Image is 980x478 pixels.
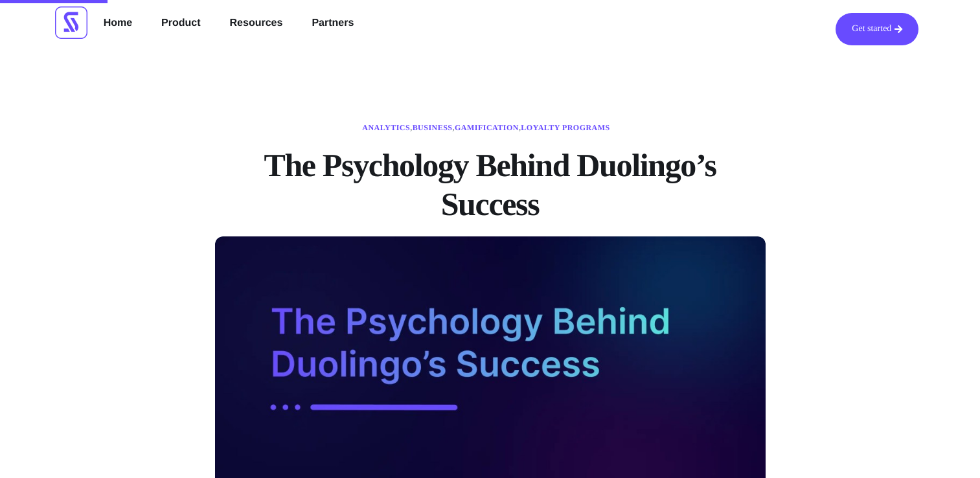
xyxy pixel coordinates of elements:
a: Business [413,123,453,132]
a: Get started [836,13,918,45]
a: Resources [220,13,293,34]
h1: The Psychology Behind Duolingo’s Success [215,146,766,223]
a: Loyalty Programs [521,123,610,132]
span: , , , [362,123,610,133]
a: Product [152,13,210,34]
a: Home [94,13,142,34]
a: Analytics [362,123,410,132]
img: Scrimmage Square Icon Logo [55,6,87,39]
a: Partners [302,13,363,34]
nav: Menu [94,13,364,34]
a: Gamification [455,123,519,132]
